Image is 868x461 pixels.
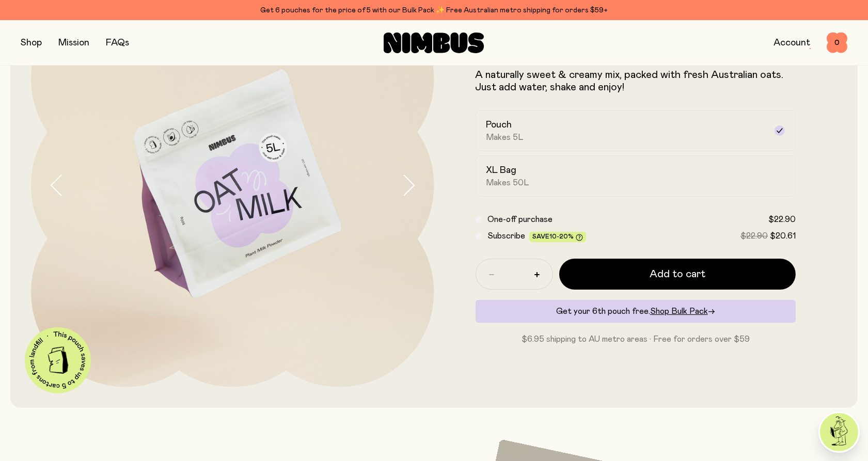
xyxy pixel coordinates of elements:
span: Save [532,233,583,241]
p: A naturally sweet & creamy mix, packed with fresh Australian oats. Just add water, shake and enjoy! [476,69,796,93]
span: $22.90 [768,215,796,224]
span: Makes 50L [486,178,530,188]
h2: Pouch [486,119,512,131]
span: Add to cart [650,267,705,281]
span: 10-20% [549,233,574,240]
div: Get your 6th pouch free. [476,300,796,323]
span: Makes 5L [486,132,524,142]
a: Shop Bulk Pack→ [650,307,715,315]
h2: XL Bag [486,164,517,177]
img: agent [820,413,858,451]
span: Subscribe [487,232,525,240]
a: FAQs [106,38,129,47]
p: $6.95 shipping to AU metro areas · Free for orders over $59 [476,333,796,345]
a: Mission [58,38,89,47]
span: One-off purchase [487,215,553,224]
span: $20.61 [770,232,796,240]
span: $22.90 [740,232,768,240]
button: Add to cart [559,259,796,290]
div: Get 6 pouches for the price of 5 with our Bulk Pack ✨ Free Australian metro shipping for orders $59+ [21,4,847,17]
button: 0 [827,33,847,53]
a: Account [774,38,810,47]
span: Shop Bulk Pack [650,307,708,315]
